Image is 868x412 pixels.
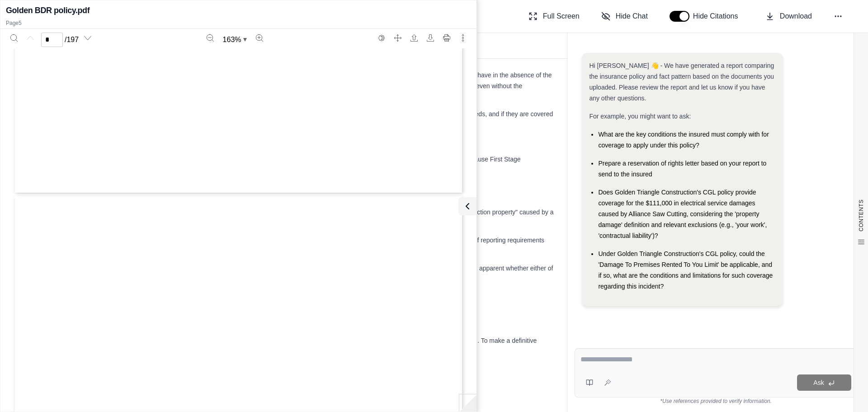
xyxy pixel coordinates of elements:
h2: Golden BDR policy.pdf [6,4,90,17]
button: Full screen [391,31,405,45]
input: Enter a page number [41,33,63,47]
p: Page 5 [6,19,471,27]
span: Under Golden Triangle Construction's CGL policy, could the 'Damage To Premises Rented To You Limi... [598,250,773,290]
span: For example, you might want to ask: [589,113,691,120]
button: Print [439,31,454,45]
button: More actions [456,31,470,45]
button: Hide Chat [598,7,651,25]
span: / 197 [65,34,79,45]
button: Download [762,7,816,25]
button: Next page [80,31,95,45]
span: exclusion will not apply to the claim because First Stage Renovations, LLC is not an additional n... [137,156,521,174]
button: Previous page [23,31,38,45]
div: *Use references provided to verify information. [575,398,857,405]
span: What are the key conditions the insured must comply with for coverage to apply under this policy? [598,131,769,149]
button: Full Screen [525,7,583,25]
button: Ask [797,374,851,391]
span: Hide Chat [616,11,648,22]
span: Does Golden Triangle Construction's CGL policy provide coverage for the $111,000 in electrical se... [598,189,767,239]
span: Hi [PERSON_NAME] 👋 - We have generated a report comparing the insurance policy and fact pattern b... [589,62,774,102]
span: : It is not clear whether Golden Triangle has a claim for damages "that the insured would have in... [137,71,552,90]
button: Search [7,31,21,45]
span: Hide Citations [693,11,744,22]
span: Ask [813,379,824,386]
span: Prepare a reservation of rights letter based on your report to send to the insured [598,160,766,178]
span: Full Screen [543,11,580,22]
button: Zoom out [203,31,217,45]
button: Download [423,31,438,45]
button: Zoom in [252,31,267,45]
button: Switch to the dark theme [374,31,389,45]
span: CONTENTS [858,199,865,232]
button: Zoom document [219,33,250,47]
span: 163 % [223,34,241,45]
span: Download [780,11,812,22]
button: Open file [407,31,421,45]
